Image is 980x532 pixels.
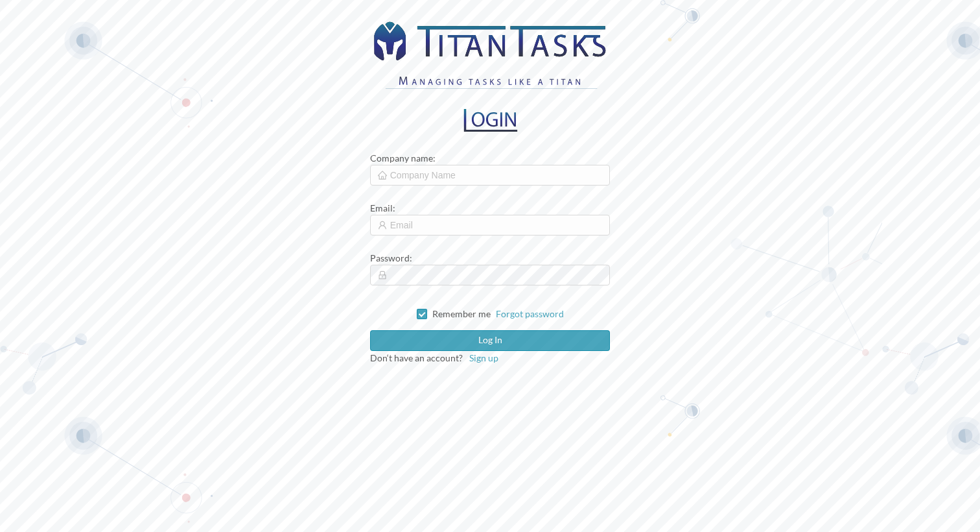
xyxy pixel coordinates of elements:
[370,151,611,165] div: :
[463,352,498,363] a: Sign up
[460,109,520,132] img: logo
[370,251,611,265] div: :
[432,308,491,319] span: Remember me
[378,221,387,230] i: icon: user
[378,171,387,180] i: icon: home
[469,352,498,363] span: Sign up
[370,152,433,163] span: Company name
[370,165,611,186] input: Company name
[370,215,611,236] input: Email
[378,271,387,280] i: icon: lock
[370,19,611,99] img: logo
[370,352,463,363] span: Don‘t have an account?
[496,308,564,319] a: Forgot password
[370,202,393,213] span: Email
[370,201,611,215] div: :
[370,252,410,263] span: Password
[370,330,611,351] button: Log in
